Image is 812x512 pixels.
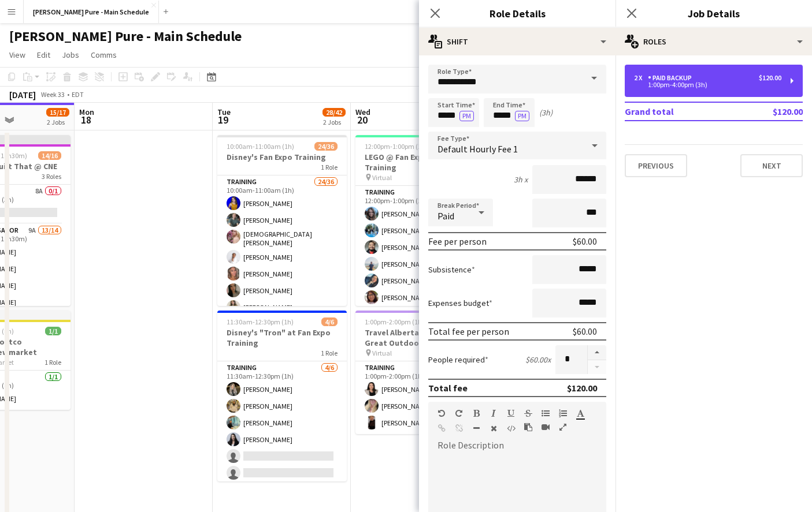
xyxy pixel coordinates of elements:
a: Comms [86,47,121,62]
span: Paid [437,210,454,222]
span: 11:30am-12:30pm (1h) [227,317,294,326]
td: Grand total [625,102,735,121]
span: 1 Role [321,163,338,171]
label: Subsistence [428,264,475,275]
div: $120.00 [567,382,597,394]
span: 19 [216,113,231,126]
div: [DATE] [9,89,36,100]
div: $120.00 [759,74,781,82]
span: 14/16 [38,151,61,160]
button: [PERSON_NAME] Pure - Main Schedule [24,1,159,23]
button: Undo [437,409,446,418]
div: Roles [616,28,812,55]
button: Text Color [576,409,584,418]
app-card-role: Training10/1012:00pm-1:00pm (1h)[PERSON_NAME][PERSON_NAME][PERSON_NAME][PERSON_NAME][PERSON_NAME]... [355,186,485,379]
span: Comms [91,50,117,60]
button: Strikethrough [524,409,532,418]
button: Increase [588,345,606,360]
span: 15/17 [46,108,69,117]
div: EDT [72,90,84,99]
label: Expenses budget [428,298,492,308]
div: $60.00 [573,326,597,337]
div: 2 x [634,74,648,82]
button: Underline [507,409,515,418]
div: 2 Jobs [47,118,69,126]
div: Paid Backup [648,74,696,82]
button: Unordered List [542,409,550,418]
button: PM [459,111,474,121]
span: Week 33 [38,90,67,99]
h3: Job Details [616,6,812,21]
span: 1:00pm-2:00pm (1h) [365,317,424,326]
a: Edit [32,47,55,62]
h1: [PERSON_NAME] Pure - Main Schedule [9,28,242,45]
app-job-card: 11:30am-12:30pm (1h)4/6Disney's "Tron" at Fan Expo Training1 RoleTraining4/611:30am-12:30pm (1h)[... [217,311,347,481]
span: Jobs [62,50,79,60]
a: Jobs [57,47,84,62]
span: 1 Role [321,349,338,357]
button: Redo [455,409,463,418]
span: 4/6 [321,317,338,326]
td: $120.00 [735,102,803,121]
div: $60.00 [573,236,597,247]
span: View [9,50,25,60]
button: Horizontal Line [472,424,480,433]
span: Virtual [372,349,392,357]
h3: Role Details [419,6,616,21]
div: 3h x [514,174,528,185]
span: Mon [79,107,94,117]
span: Wed [355,107,370,117]
span: 18 [77,113,94,126]
button: Clear Formatting [490,424,498,433]
label: People required [428,354,488,365]
h3: LEGO @ Fan Expo Toronto Training [355,152,485,173]
app-job-card: 1:00pm-2:00pm (1h)3/3Travel Alberta & AGLC x Great Outdoors Comedy Festival Training Virtual1 Rol... [355,311,485,434]
div: 2 Jobs [323,118,345,126]
button: Paste as plain text [524,423,532,432]
span: Virtual [372,173,392,182]
h3: Disney's "Tron" at Fan Expo Training [217,327,347,348]
span: Edit [37,50,50,60]
button: PM [515,111,529,121]
span: 24/36 [314,142,338,151]
span: 10:00am-11:00am (1h) [227,142,294,151]
div: Total fee per person [428,326,509,337]
button: Ordered List [559,409,567,418]
span: 28/42 [322,108,346,117]
h3: Travel Alberta & AGLC x Great Outdoors Comedy Festival Training [355,327,485,348]
button: Next [740,154,803,177]
button: HTML Code [507,424,515,433]
div: (3h) [539,107,553,118]
button: Insert video [542,423,550,432]
span: Default Hourly Fee 1 [437,143,518,155]
span: 20 [354,113,370,126]
a: View [5,47,30,62]
button: Fullscreen [559,423,567,432]
app-card-role: Training4/611:30am-12:30pm (1h)[PERSON_NAME][PERSON_NAME][PERSON_NAME][PERSON_NAME] [217,361,347,484]
div: Shift [419,28,616,55]
div: Total fee [428,382,468,394]
div: 1:00pm-4:00pm (3h) [634,82,781,88]
button: Italic [490,409,498,418]
div: $60.00 x [525,354,551,365]
app-job-card: 10:00am-11:00am (1h)24/36Disney's Fan Expo Training1 RoleTraining24/3610:00am-11:00am (1h)[PERSON... [217,135,347,306]
app-job-card: 12:00pm-1:00pm (1h)10/10LEGO @ Fan Expo Toronto Training Virtual1 RoleTraining10/1012:00pm-1:00pm... [355,135,485,306]
app-card-role: Training3/31:00pm-2:00pm (1h)[PERSON_NAME][PERSON_NAME][PERSON_NAME] [355,361,485,434]
div: Fee per person [428,236,487,247]
span: 1/1 [45,327,61,335]
button: Previous [625,154,687,177]
span: 3 Roles [42,172,61,181]
h3: Disney's Fan Expo Training [217,152,347,162]
button: Bold [472,409,480,418]
span: 12:00pm-1:00pm (1h) [365,142,428,151]
span: 1 Role [45,358,61,367]
span: Tue [217,107,231,117]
